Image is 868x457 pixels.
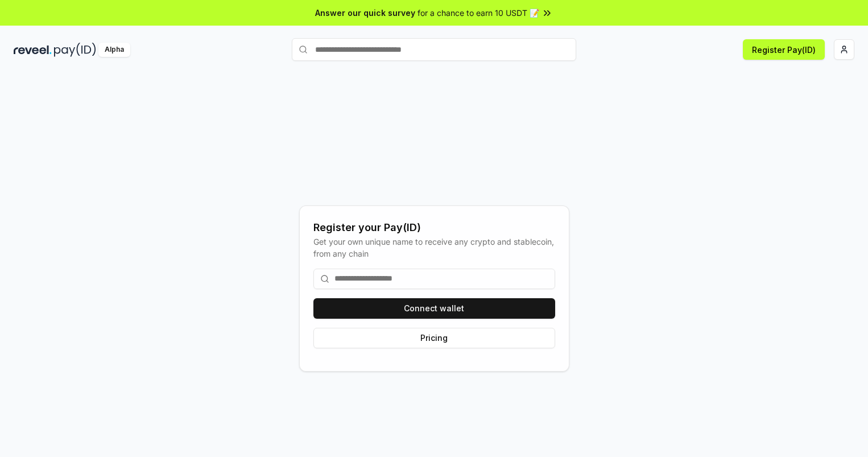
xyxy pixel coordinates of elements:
button: Register Pay(ID) [743,39,825,60]
img: pay_id [54,43,96,57]
div: Register your Pay(ID) [313,220,555,236]
img: reveel_dark [14,43,52,57]
button: Connect wallet [313,298,555,319]
div: Alpha [98,43,130,57]
span: Answer our quick survey [315,7,415,19]
button: Pricing [313,328,555,348]
span: for a chance to earn 10 USDT 📝 [418,7,539,19]
div: Get your own unique name to receive any crypto and stablecoin, from any chain [313,236,555,260]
